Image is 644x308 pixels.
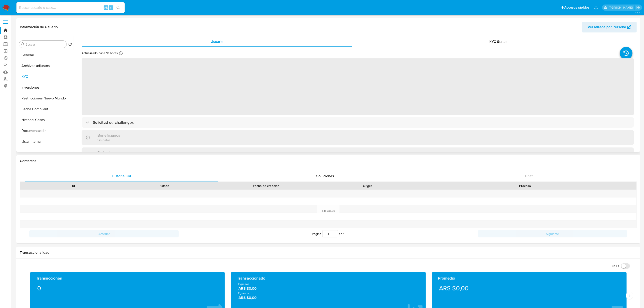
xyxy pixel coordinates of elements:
[68,42,72,47] button: Volver al orden por defecto
[17,125,74,136] button: Documentación
[312,230,345,237] span: Página de
[211,39,223,44] span: Usuario
[82,117,634,128] div: Solicitud de challenges
[122,184,207,188] div: Estado
[478,230,627,237] button: Siguiente
[17,71,74,82] button: KYC
[20,250,637,255] h1: Transaccionalidad
[16,5,125,11] input: Buscar usuario o caso...
[29,230,179,237] button: Anterior
[97,133,120,138] h3: Beneficiarios
[213,184,319,188] div: Fecha de creación
[564,5,590,10] span: Accesos rápidos
[93,120,134,125] h3: Solicitud de challenges
[417,184,633,188] div: Proceso
[316,173,334,179] span: Soluciones
[17,147,74,158] button: Direcciones
[82,58,634,115] span: ‌
[17,93,74,104] button: Restricciones Nuevo Mundo
[104,5,108,10] span: Alt
[594,6,598,9] a: Notificaciones
[110,5,112,10] span: s
[582,22,637,32] button: Ver Mirada por Persona
[588,22,626,32] span: Ver Mirada por Persona
[344,232,345,236] span: 1
[82,130,634,145] div: BeneficiariosSin datos
[112,173,131,179] span: Historial CX
[25,42,65,46] input: Buscar
[636,5,641,10] a: Salir
[17,82,74,93] button: Inversiones
[97,138,120,142] p: Sin datos
[17,50,74,60] button: General
[17,136,74,147] button: Lista Interna
[525,173,533,179] span: Chat
[20,159,637,163] h1: Contactos
[21,42,25,46] button: Buscar
[609,5,634,10] p: andres.vilosio@mercadolibre.com
[82,51,118,55] p: Actualizado hace 18 horas
[17,115,74,125] button: Historial Casos
[31,184,116,188] div: Id
[17,104,74,115] button: Fecha Compliant
[17,60,74,71] button: Archivos adjuntos
[490,39,508,44] span: KYC Status
[82,147,634,162] div: Parientes
[114,5,123,11] button: search-icon
[325,184,410,188] div: Origen
[20,25,58,29] h1: Información de Usuario
[97,150,114,155] h3: Parientes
